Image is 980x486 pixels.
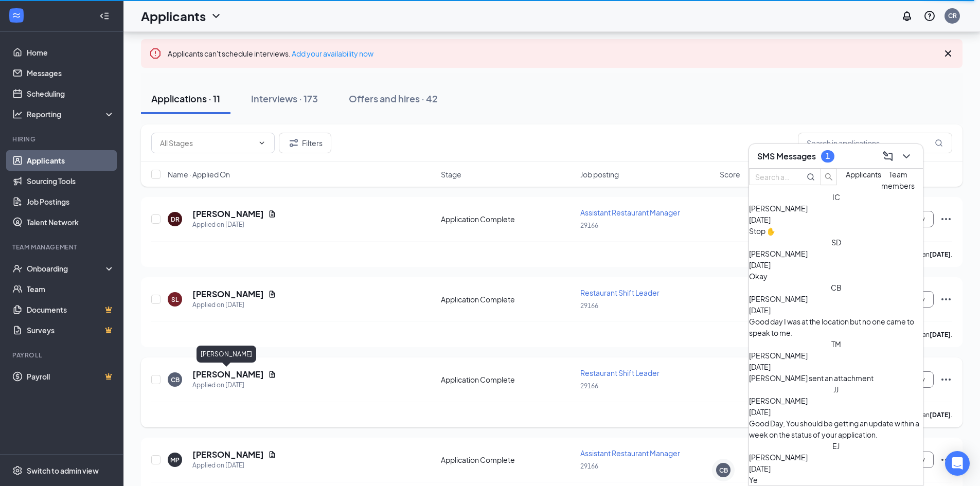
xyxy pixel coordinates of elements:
h5: [PERSON_NAME] [192,289,264,300]
a: Add your availability now [292,49,373,58]
div: CB [719,466,728,475]
div: 1 [826,152,830,160]
button: Filter Filters [279,133,331,153]
span: Score [720,169,740,179]
div: [PERSON_NAME] [197,346,256,363]
div: Payroll [12,351,113,359]
span: [DATE] [749,260,771,269]
div: MP [170,456,180,464]
span: [PERSON_NAME] [749,396,808,405]
a: Scheduling [27,83,115,104]
div: Good Day, You should be getting an update within a week on the status of your application. [749,418,923,440]
span: 29166 [580,302,598,310]
div: Onboarding [27,263,106,274]
svg: Filter [288,137,300,149]
svg: ChevronDown [900,150,913,163]
svg: Error [149,47,162,60]
span: [DATE] [749,362,771,371]
svg: Ellipses [940,454,952,466]
span: 29166 [580,462,598,470]
span: [DATE] [749,215,771,224]
div: CB [171,375,180,384]
svg: Document [268,451,276,459]
svg: Cross [942,47,954,60]
svg: Document [268,210,276,218]
svg: QuestionInfo [923,10,936,22]
a: Sourcing Tools [27,171,115,191]
svg: MagnifyingGlass [807,173,815,181]
button: ComposeMessage [880,148,896,165]
a: Team [27,279,115,299]
svg: Ellipses [940,213,952,225]
span: [PERSON_NAME] [749,249,808,258]
a: SurveysCrown [27,320,115,340]
span: [DATE] [749,305,771,315]
svg: UserCheck [12,263,23,274]
div: EJ [832,440,840,452]
span: 29166 [580,382,598,390]
svg: Collapse [99,11,110,21]
svg: Ellipses [940,373,952,386]
span: [PERSON_NAME] [749,204,808,213]
a: Job Postings [27,191,115,212]
div: [PERSON_NAME] sent an attachment [749,372,923,384]
h5: [PERSON_NAME] [192,208,264,220]
span: search [821,173,836,181]
div: Team Management [12,243,113,251]
svg: MagnifyingGlass [935,139,943,147]
span: Team members [881,170,915,190]
a: Talent Network [27,212,115,232]
div: Hiring [12,135,113,143]
span: Applicants [846,170,881,179]
div: IC [832,191,840,203]
button: ChevronDown [898,148,915,165]
div: Applications · 11 [151,92,220,105]
div: SD [831,237,841,248]
div: JJ [833,384,839,395]
div: TM [831,338,841,350]
input: Search in applications [798,133,952,153]
div: DR [171,215,180,224]
div: Applied on [DATE] [192,220,276,230]
div: Application Complete [441,294,574,304]
svg: Settings [12,465,23,476]
b: [DATE] [930,331,951,338]
div: Switch to admin view [27,465,99,476]
svg: ComposeMessage [882,150,894,163]
span: Job posting [580,169,619,179]
div: Offers and hires · 42 [349,92,438,105]
span: [PERSON_NAME] [749,453,808,462]
a: Home [27,42,115,63]
div: Applied on [DATE] [192,380,276,390]
svg: Document [268,370,276,379]
svg: ChevronDown [258,139,266,147]
div: Application Complete [441,214,574,224]
div: Good day I was at the location but no one came to speak to me. [749,316,923,338]
span: [DATE] [749,464,771,473]
div: CR [948,11,957,20]
svg: Analysis [12,109,23,119]
div: Interviews · 173 [251,92,318,105]
svg: Notifications [901,10,913,22]
div: Open Intercom Messenger [945,451,970,476]
b: [DATE] [930,411,951,419]
b: [DATE] [930,250,951,258]
a: Messages [27,63,115,83]
span: [DATE] [749,407,771,417]
span: 29166 [580,222,598,229]
a: DocumentsCrown [27,299,115,320]
span: Restaurant Shift Leader [580,368,660,377]
a: Applicants [27,150,115,171]
svg: WorkstreamLogo [11,10,22,21]
span: [PERSON_NAME] [749,351,808,360]
input: All Stages [160,137,254,149]
div: Stop ✋️ [749,225,923,237]
span: Applicants can't schedule interviews. [168,49,373,58]
svg: Document [268,290,276,298]
div: CB [831,282,842,293]
div: Application Complete [441,374,574,385]
span: Stage [441,169,461,179]
span: Restaurant Shift Leader [580,288,660,297]
input: Search applicant [755,171,792,183]
span: [PERSON_NAME] [749,294,808,303]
